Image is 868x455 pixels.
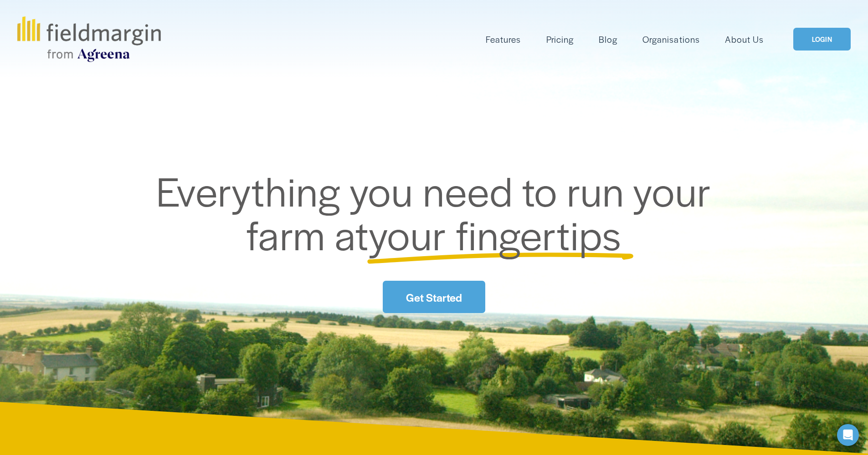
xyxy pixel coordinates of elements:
div: Open Intercom Messenger [837,424,859,446]
a: Organisations [642,32,699,47]
a: Pricing [546,32,574,47]
a: About Us [725,32,764,47]
a: folder dropdown [486,32,521,47]
a: Blog [599,32,617,47]
a: Get Started [383,281,485,313]
img: fieldmargin.com [17,16,160,62]
a: LOGIN [793,28,851,51]
span: your fingertips [369,205,621,262]
span: Everything you need to run your farm at [156,162,721,262]
span: Features [486,33,521,46]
